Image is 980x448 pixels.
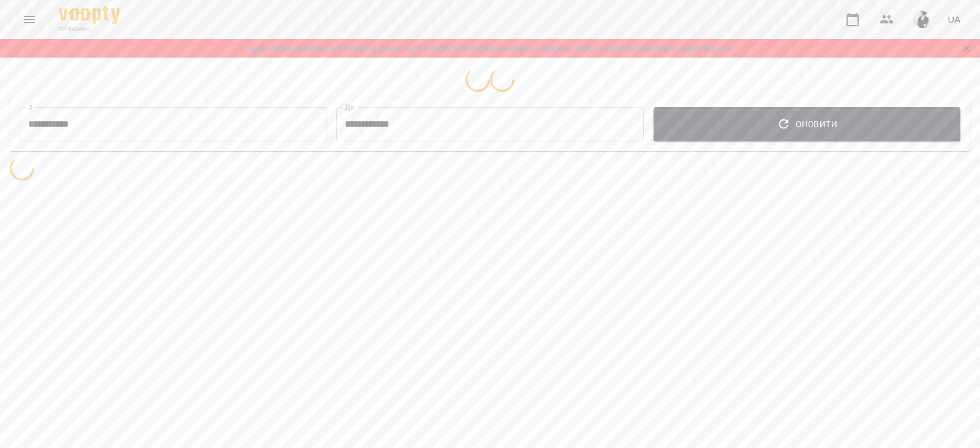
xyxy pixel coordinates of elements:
[943,8,965,31] button: UA
[958,40,975,57] button: Закрити сповіщення
[663,117,951,132] span: Оновити
[15,5,44,34] button: Menu
[59,25,120,33] span: For Business
[59,6,120,24] img: Voopty Logo
[248,42,732,54] a: Будь ласка оновіть свої платіжні данні, щоб уникнути блокування вашого акаунту. Акаунт буде забло...
[948,13,960,26] span: UA
[654,107,960,141] button: Оновити
[913,11,930,28] img: 20c650ae8e958bec77cb5848faaaf5a4.jpg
